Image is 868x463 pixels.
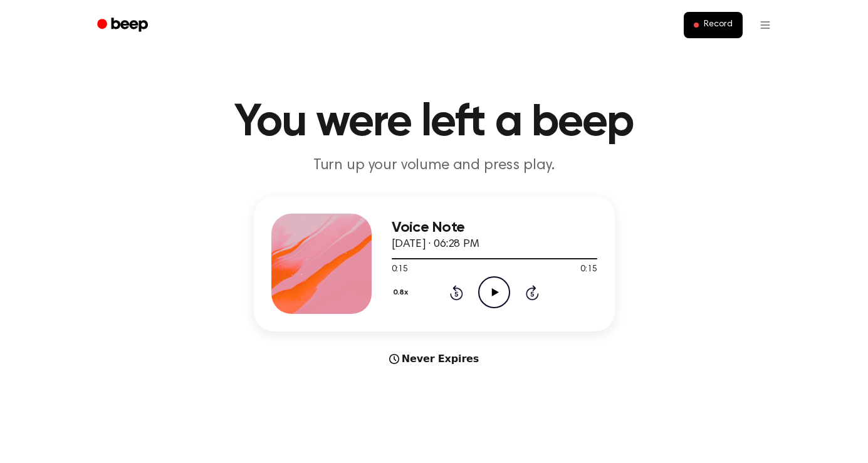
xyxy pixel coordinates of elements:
div: Never Expires [254,351,615,367]
h1: You were left a beep [113,100,755,145]
button: Record [684,12,742,38]
span: 0:15 [392,263,408,276]
p: Turn up your volume and press play. [194,155,675,176]
button: 0.8x [392,282,413,303]
span: [DATE] · 06:28 PM [392,239,479,250]
span: 0:15 [580,263,597,276]
button: Open menu [750,10,780,40]
a: Beep [88,13,159,38]
span: Record [704,19,732,31]
h3: Voice Note [392,219,597,236]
